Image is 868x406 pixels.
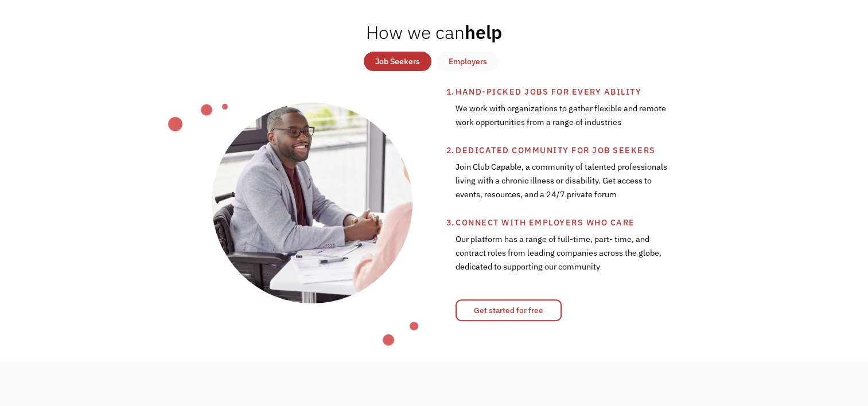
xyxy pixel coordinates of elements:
[366,21,502,44] h2: help
[456,229,667,288] div: Our platform has a range of full-time, part- time, and contract roles from leading companies acro...
[456,143,758,157] div: Dedicated community for job seekers
[375,54,420,68] div: Job Seekers
[366,20,465,44] span: How we can
[456,85,758,99] div: Hand-picked jobs for every ability
[456,299,562,321] a: Get started for free
[456,157,667,216] div: Join Club Capable, a community of talented professionals living with a chronic illness or disabil...
[456,99,667,143] div: We work with organizations to gather flexible and remote work opportunities from a range of indus...
[449,54,487,68] div: Employers
[456,216,758,229] div: Connect with employers who care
